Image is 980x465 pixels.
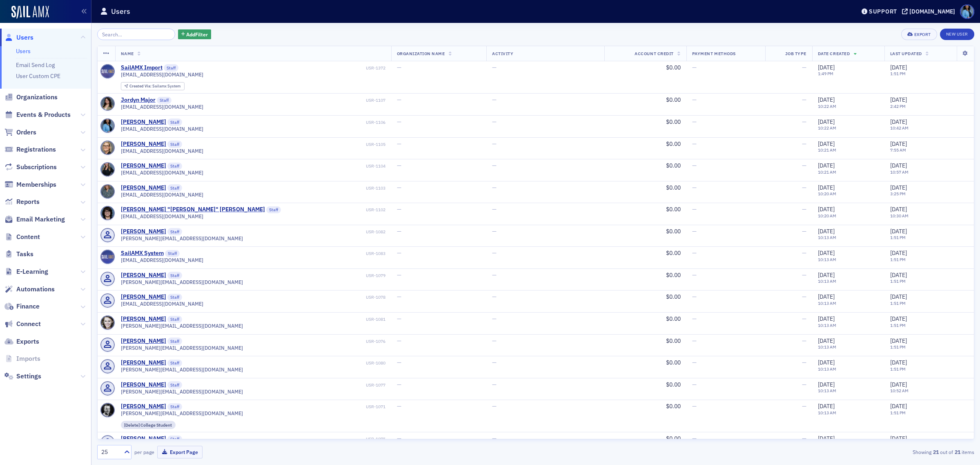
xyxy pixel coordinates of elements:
[492,249,497,257] span: —
[111,7,130,16] h1: Users
[397,206,401,213] span: —
[16,145,56,154] span: Registrations
[492,96,497,103] span: —
[4,93,58,102] a: Organizations
[818,51,850,56] span: Date Created
[157,97,171,104] span: Staff
[785,51,806,56] span: Job Type
[890,402,907,410] span: [DATE]
[397,337,401,344] span: —
[890,257,906,262] time: 1:51 PM
[16,197,40,206] span: Reports
[184,360,385,366] div: USR-1080
[4,337,39,346] a: Exports
[397,249,401,257] span: —
[492,381,497,388] span: —
[890,410,906,416] time: 1:51 PM
[492,271,497,279] span: —
[397,435,401,442] span: —
[121,141,166,148] a: [PERSON_NAME]
[692,140,697,148] span: —
[4,250,33,259] a: Tasks
[121,126,203,132] span: [EMAIL_ADDRESS][DOMAIN_NAME]
[121,338,166,345] a: [PERSON_NAME]
[492,315,497,322] span: —
[818,103,836,109] time: 10:22 AM
[121,192,203,198] span: [EMAIL_ADDRESS][DOMAIN_NAME]
[121,170,203,176] span: [EMAIL_ADDRESS][DOMAIN_NAME]
[869,8,897,15] div: Support
[890,315,907,322] span: [DATE]
[902,9,958,14] button: [DOMAIN_NAME]
[818,162,835,169] span: [DATE]
[492,228,497,235] span: —
[890,300,906,306] time: 1:51 PM
[4,128,36,137] a: Orders
[818,300,836,306] time: 10:13 AM
[909,8,955,15] div: [DOMAIN_NAME]
[692,206,697,213] span: —
[167,436,182,443] span: Staff
[818,96,835,103] span: [DATE]
[16,320,41,329] span: Connect
[802,228,806,235] span: —
[492,402,497,410] span: —
[818,235,836,240] time: 10:13 AM
[818,402,835,410] span: [DATE]
[818,184,835,191] span: [DATE]
[16,180,56,189] span: Memberships
[121,148,203,154] span: [EMAIL_ADDRESS][DOMAIN_NAME]
[818,293,835,300] span: [DATE]
[890,125,909,131] time: 10:42 AM
[121,323,243,329] span: [PERSON_NAME][EMAIL_ADDRESS][DOMAIN_NAME]
[11,6,49,19] a: SailAMX
[121,381,166,389] a: [PERSON_NAME]
[818,366,836,372] time: 10:13 AM
[818,64,835,71] span: [DATE]
[802,140,806,148] span: —
[397,64,401,71] span: —
[492,118,497,125] span: —
[818,191,836,197] time: 10:20 AM
[692,271,697,279] span: —
[121,403,166,410] a: [PERSON_NAME]
[121,228,166,235] div: [PERSON_NAME]
[121,213,203,219] span: [EMAIL_ADDRESS][DOMAIN_NAME]
[121,64,163,72] div: SailAMX Import
[666,271,681,279] span: $0.00
[890,147,906,153] time: 7:55 AM
[121,279,243,285] span: [PERSON_NAME][EMAIL_ADDRESS][DOMAIN_NAME]
[167,184,182,192] span: Staff
[692,249,697,257] span: —
[802,206,806,213] span: —
[397,118,401,125] span: —
[890,249,907,257] span: [DATE]
[802,402,806,410] span: —
[164,64,178,72] span: Staff
[121,162,166,170] a: [PERSON_NAME]
[890,235,906,240] time: 1:51 PM
[890,435,907,442] span: [DATE]
[180,65,385,71] div: USR-1372
[666,118,681,125] span: $0.00
[167,403,182,411] span: Staff
[121,206,265,213] a: [PERSON_NAME] "[PERSON_NAME]" [PERSON_NAME]
[397,184,401,191] span: —
[397,140,401,148] span: —
[167,272,182,279] span: Staff
[16,163,57,172] span: Subscriptions
[492,206,497,213] span: —
[121,82,185,91] div: Created Via: Sailamx System
[666,337,681,344] span: $0.00
[121,359,166,367] div: [PERSON_NAME]
[4,180,56,189] a: Memberships
[121,435,166,443] div: [PERSON_NAME]
[818,140,835,148] span: [DATE]
[181,251,385,256] div: USR-1083
[692,96,697,103] span: —
[666,206,681,213] span: $0.00
[666,228,681,235] span: $0.00
[121,315,166,323] a: [PERSON_NAME]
